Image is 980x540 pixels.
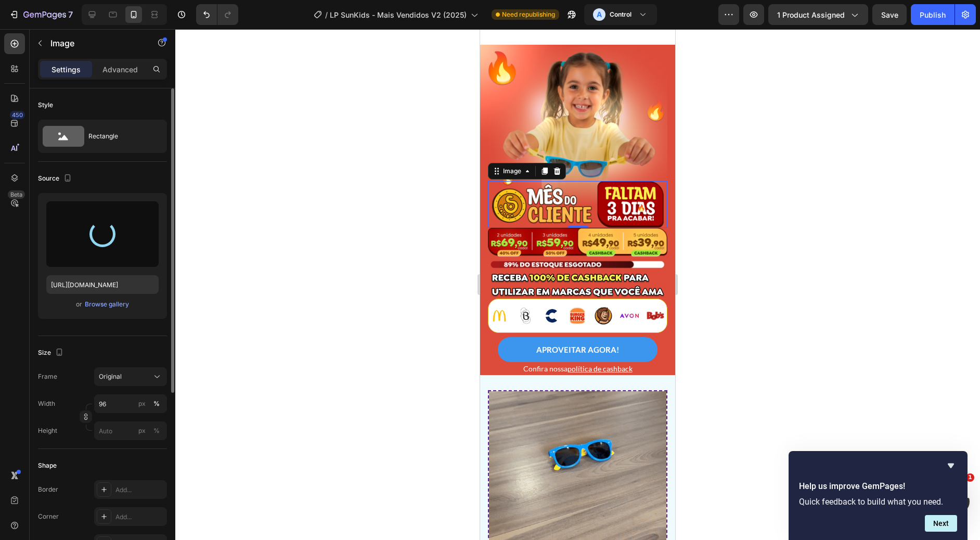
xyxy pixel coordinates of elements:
div: % [153,426,160,435]
span: 1 [966,473,974,482]
div: Help us improve GemPages! [799,459,957,532]
button: px [150,425,163,437]
span: Need republishing [502,10,555,19]
div: 450 [10,111,25,119]
div: % [153,399,160,408]
span: or [76,298,82,311]
div: Rectangle [88,124,152,148]
p: Advanced [102,64,138,75]
button: Original [94,367,167,386]
div: Shape [38,461,57,470]
button: 7 [4,4,78,25]
div: Publish [920,9,946,20]
div: Corner [38,512,59,521]
p: 7 [68,8,73,21]
h3: Control [610,9,631,20]
button: Save [872,4,907,25]
label: Height [38,426,57,435]
button: Hide survey [945,459,957,472]
button: % [136,425,148,437]
div: Style [38,100,53,110]
button: Browse gallery [84,299,130,310]
div: px [138,399,146,408]
button: Publish [911,4,955,25]
button: Next question [925,515,957,532]
div: Beta [8,190,25,199]
input: https://example.com/image.jpg [46,275,159,294]
span: / [325,9,328,20]
button: AControl [584,4,657,25]
div: Source [38,172,74,186]
div: Add... [115,512,164,522]
input: px% [94,421,167,440]
iframe: Design area [480,29,675,540]
h2: Help us improve GemPages! [799,480,957,493]
button: px [150,397,163,410]
img: Alt Image [9,362,186,539]
span: Save [881,10,898,19]
div: Size [38,346,66,360]
button: 1 product assigned [768,4,868,25]
div: px [138,426,146,435]
div: Undo/Redo [196,4,238,25]
label: Width [38,399,55,408]
div: Border [38,485,58,494]
div: Browse gallery [85,300,129,309]
div: Add... [115,485,164,495]
p: A [597,9,602,20]
p: Quick feedback to build what you need. [799,497,957,507]
span: LP SunKids - Mais Vendidos V2 (2025) [330,9,467,20]
p: Image [50,37,139,49]
button: % [136,397,148,410]
p: Settings [51,64,81,75]
label: Frame [38,372,57,381]
span: 1 product assigned [777,9,845,20]
input: px% [94,394,167,413]
span: Original [99,372,122,381]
